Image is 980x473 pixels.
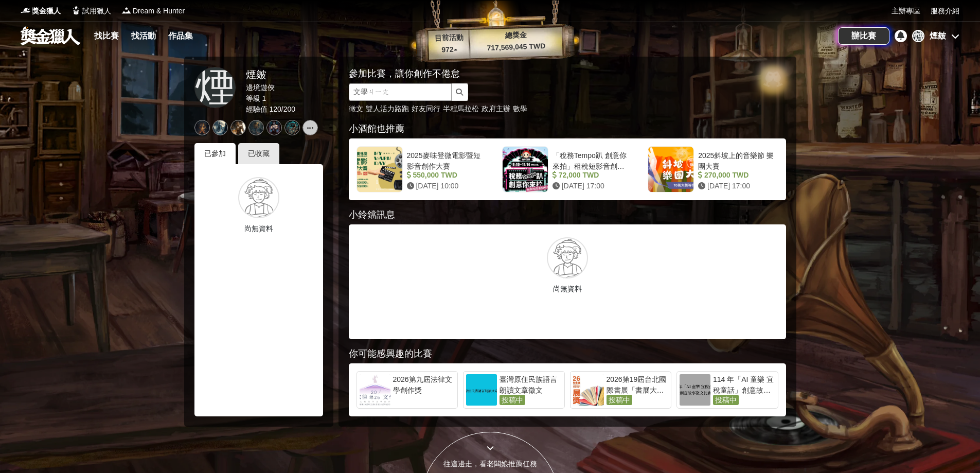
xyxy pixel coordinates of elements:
[246,94,260,102] span: 等級
[262,94,266,102] span: 1
[407,181,483,191] div: [DATE] 10:00
[553,170,628,181] div: 72,000 TWD
[127,29,160,43] a: 找活動
[349,208,786,222] div: 小鈴鐺訊息
[349,122,786,136] div: 小酒館也推薦
[412,104,440,113] a: 好友同行
[713,395,739,405] span: 投稿中
[443,104,479,113] a: 半程馬拉松
[482,104,510,113] a: 政府主辦
[713,374,775,395] div: 114 年「AI 童樂 宜稅童話」創意故事徵文比賽
[698,170,774,181] div: 270,000 TWD
[349,347,786,361] div: 你可能感興趣的比賽
[497,141,637,198] a: 「稅務Tempo趴 創意你來拍」租稅短影音創作競賽 72,000 TWD [DATE] 17:00
[407,150,483,170] div: 2025麥味登微電影暨短影音創作大賽
[698,181,774,191] div: [DATE] 17:00
[71,6,111,16] a: Logo試用獵人
[892,6,920,16] a: 主辦專區
[931,6,959,16] a: 服務介紹
[121,6,185,16] a: LogoDream & Hunter
[246,105,268,113] span: 經驗值
[357,284,778,294] p: 尚無資料
[930,30,946,42] div: 煙皴
[500,395,525,405] span: 投稿中
[553,150,628,170] div: 「稅務Tempo趴 創意你來拍」租稅短影音創作競賽
[349,83,452,101] input: 全球自行車設計比賽
[349,104,363,113] a: 徵文
[32,6,61,16] span: 獎金獵人
[238,143,279,164] div: 已收藏
[133,6,185,16] span: Dream & Hunter
[407,170,483,181] div: 550,000 TWD
[570,371,672,409] a: 2026第19屆台北國際書展「書展大獎」投稿中
[82,6,111,16] span: 試用獵人
[676,371,778,409] a: 114 年「AI 童樂 宜稅童話」創意故事徵文比賽投稿中
[607,395,632,405] span: 投稿中
[121,5,132,15] img: Logo
[202,223,315,234] p: 尚無資料
[357,371,458,409] a: 2026第九屆法律文學創作獎
[21,6,61,16] a: Logo獎金獵人
[246,82,296,93] div: 邊境遊俠
[429,44,470,56] p: 972 ▴
[421,459,559,469] div: 往這邊走，看老闆娘推薦任務
[21,5,31,15] img: Logo
[469,28,562,42] p: 總獎金
[463,371,565,409] a: 臺灣原住民族語言朗讀文章徵文投稿中
[607,374,669,395] div: 2026第19屆台北國際書展「書展大獎」
[838,27,889,45] a: 辦比賽
[351,141,492,198] a: 2025麥味登微電影暨短影音創作大賽 550,000 TWD [DATE] 10:00
[643,141,783,198] a: 2025斜坡上的音樂節 樂團大賽 270,000 TWD [DATE] 17:00
[500,374,562,395] div: 臺灣原住民族語言朗讀文章徵文
[269,105,295,113] span: 120 / 200
[393,374,455,395] div: 2026第九屆法律文學創作獎
[513,104,527,113] a: 數學
[164,29,197,43] a: 作品集
[246,67,296,82] div: 煙皴
[698,150,774,170] div: 2025斜坡上的音樂節 樂團大賽
[349,67,750,81] div: 參加比賽，讓你創作不倦怠
[90,29,123,43] a: 找比賽
[366,104,409,113] a: 雙人活力路跑
[470,40,563,54] p: 717,569,045 TWD
[428,32,470,44] p: 目前活動
[553,181,628,191] div: [DATE] 17:00
[912,30,924,42] div: 煙
[71,5,81,15] img: Logo
[194,67,236,108] a: 煙
[194,143,236,164] div: 已參加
